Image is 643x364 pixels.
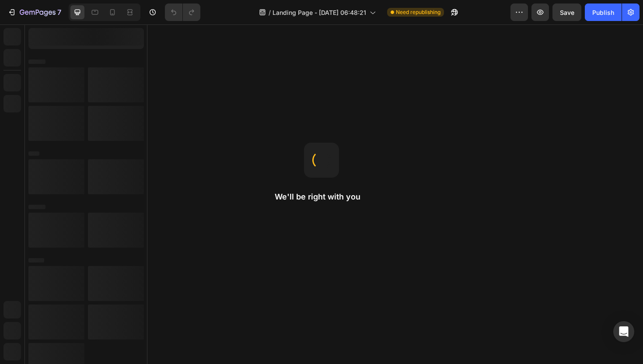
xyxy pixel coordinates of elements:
[3,3,65,21] button: 7
[269,8,271,17] span: /
[560,9,574,16] span: Save
[57,7,61,17] p: 7
[165,3,200,21] div: Undo/Redo
[396,8,440,16] span: Need republishing
[273,8,366,17] span: Landing Page - [DATE] 06:48:21
[585,3,622,21] button: Publish
[592,8,614,17] div: Publish
[275,192,368,202] h2: We'll be right with you
[552,3,581,21] button: Save
[613,321,634,342] div: Open Intercom Messenger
